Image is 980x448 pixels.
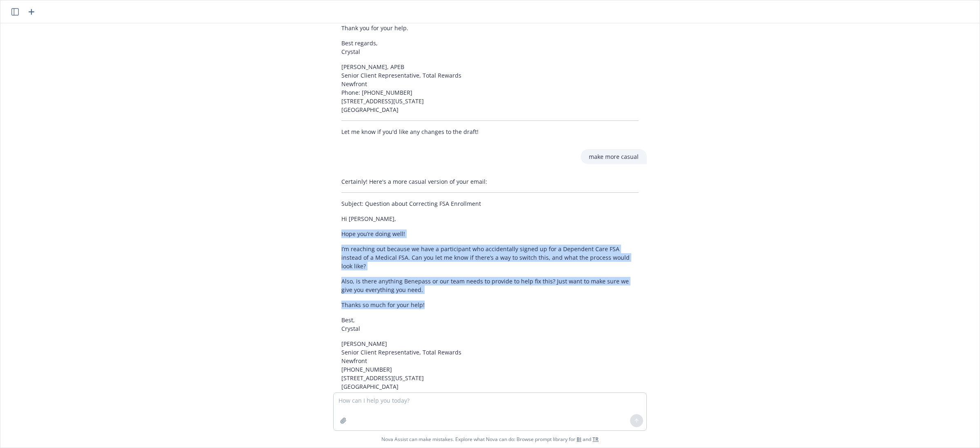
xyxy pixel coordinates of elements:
[341,127,639,136] p: Let me know if you'd like any changes to the draft!
[341,339,639,391] p: [PERSON_NAME] Senior Client Representative, Total Rewards Newfront [PHONE_NUMBER] [STREET_ADDRESS...
[341,214,639,223] p: Hi [PERSON_NAME],
[341,39,639,56] p: Best regards, Crystal
[341,24,639,32] p: Thank you for your help.
[341,62,639,114] p: [PERSON_NAME], APEB Senior Client Representative, Total Rewards Newfront Phone: [PHONE_NUMBER] [S...
[341,245,639,270] p: I’m reaching out because we have a participant who accidentally signed up for a Dependent Care FS...
[341,177,639,186] p: Certainly! Here's a more casual version of your email:
[341,230,639,238] p: Hope you’re doing well!
[592,436,599,443] a: TR
[341,277,639,294] p: Also, is there anything Benepass or our team needs to provide to help fix this? Just want to make...
[4,431,976,448] span: Nova Assist can make mistakes. Explore what Nova can do: Browse prompt library for and
[341,301,639,309] p: Thanks so much for your help!
[341,316,639,333] p: Best, Crystal
[589,152,639,161] p: make more casual
[341,199,639,208] p: Subject: Question about Correcting FSA Enrollment
[577,436,581,443] a: BI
